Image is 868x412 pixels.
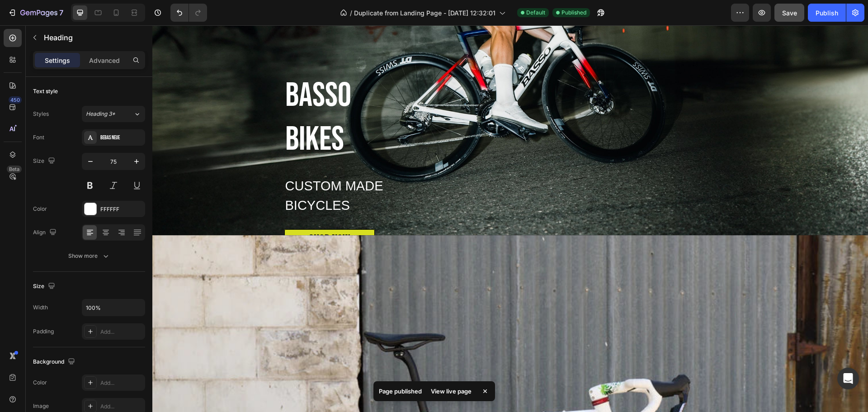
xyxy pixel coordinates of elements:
span: SHOP NOW [156,207,198,223]
div: View live page [425,385,477,398]
input: Auto [82,299,145,316]
div: Width [33,303,48,312]
div: Add... [100,379,143,387]
div: Size [33,280,57,293]
div: Show more [68,251,110,260]
span: / [350,8,352,18]
div: Color [33,379,47,387]
div: Publish [816,8,838,18]
span: Duplicate from Landing Page - [DATE] 12:32:01 [354,8,495,18]
button: Save [774,4,804,22]
span: Heading 3* [86,110,115,118]
iframe: Design area [152,25,868,412]
div: Padding [33,327,54,336]
div: Text style [33,87,58,95]
button: Heading 3* [82,106,145,122]
button: 7 [4,4,67,22]
p: Heading [44,32,142,43]
div: Align [33,227,58,239]
div: 450 [9,96,22,104]
div: Font [33,133,44,142]
p: Page published [379,387,422,396]
p: 7 [59,7,63,18]
div: Open Intercom Messenger [837,368,859,389]
div: Color [33,205,47,213]
div: Bebas Neue [100,134,143,142]
div: Background [33,356,77,368]
div: Add... [100,403,143,411]
button: Publish [808,4,846,22]
span: Published [561,9,586,17]
p: Settings [45,56,70,65]
div: Image [33,402,49,410]
div: Size [33,155,57,167]
div: Styles [33,110,49,118]
div: FFFFFF [100,205,143,213]
div: Beta [7,166,22,173]
p: Advanced [89,56,120,65]
span: Save [782,9,797,17]
button: Show more [33,248,145,264]
div: Add... [100,328,143,336]
div: Undo/Redo [170,4,207,22]
span: Default [526,9,545,17]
